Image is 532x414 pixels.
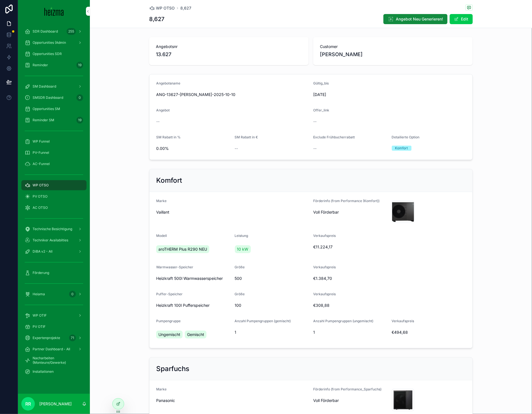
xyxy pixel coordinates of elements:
span: Panasonic [156,398,175,403]
span: ANG-13627-[PERSON_NAME]-2025-10-10 [156,92,309,97]
span: 13.627 [156,51,302,58]
div: 255 [67,28,76,35]
span: AC-Funnel [33,162,50,166]
span: Warmwasser-Speicher [156,265,193,269]
img: App logo [44,7,64,16]
a: Reminder SM19 [21,115,87,125]
span: Voll Förderbar [313,209,387,215]
span: 100 [235,303,309,308]
span: AC OTSO [33,205,48,210]
span: Angebot Neu Generieren! [396,16,443,22]
div: scrollable content [18,22,90,384]
a: AC-Funnel [21,159,87,169]
span: RR [25,401,31,407]
span: Heizkraft 100l Pufferspeicher [156,303,210,308]
span: Marke [156,199,167,203]
span: Größe [235,292,245,296]
span: WP OTSO [33,183,49,187]
span: [DATE] [313,92,387,97]
span: Förderinfo (from Performance_Sparfuchs) [313,387,381,391]
span: aroTHERM Plus R290 NEU [158,246,207,252]
span: SM Rabatt in € [235,135,258,139]
span: Technische Besichtigung [33,227,72,231]
button: Edit [450,14,473,24]
span: Puffer-Speicher [156,292,183,296]
a: Förderung [21,268,87,278]
span: WP Funnel [33,139,50,144]
span: PV OTSO [33,194,47,199]
span: Pumpengruppe [156,319,181,323]
span: Gemischt [187,332,204,337]
span: 1 [235,330,309,335]
span: Angebot [156,108,170,112]
span: Förderinfo (from Performance (Komfort)) [313,199,379,203]
span: Verkaufspreis [313,292,336,296]
span: PV-Funnel [33,150,49,155]
span: -- [235,146,238,151]
a: PV-Funnel [21,148,87,158]
span: Heiama [33,292,45,296]
span: Anzahl Pumpengruppen (ungemischt) [313,319,373,323]
span: PV OTIF [33,324,46,329]
a: PV OTSO [21,191,87,202]
span: Leistung [235,234,248,238]
span: Größe [235,265,245,269]
span: Angebotsnr [156,44,302,49]
a: Opportunities SDR [21,49,87,59]
span: Heizkraft 500l Warmwasserspeicher [156,276,223,281]
span: €1.384,70 [313,276,466,281]
span: Nacharbeiten (Monteure/Gewerke) [33,356,81,365]
span: Verkaufspreis [392,319,414,323]
a: Reminder19 [21,60,87,70]
span: Verkaufspreis [313,265,336,269]
a: PV OTIF [21,322,87,332]
a: DiBA v2 - All [21,246,87,257]
span: Verkaufspreis [313,234,336,238]
a: Nacharbeiten (Monteure/Gewerke) [21,355,87,365]
div: 0 [69,291,76,298]
span: Opportunities SM [33,107,60,111]
div: 0 [76,94,83,101]
span: Modell [156,234,167,238]
span: Installationen [33,369,54,374]
span: Expertenprojekte [33,336,60,340]
span: SMSDR Dashboard [33,95,63,100]
span: WP OTIF [33,313,47,318]
a: WP OTSO [149,5,175,11]
span: -- [156,119,160,124]
a: Installationen [21,367,87,377]
h2: Sparfuchs [156,364,189,373]
a: Technische Besichtigung [21,224,87,234]
a: 8,627 [180,5,191,11]
a: SMSDR Dashboard0 [21,93,87,103]
span: €308,88 [313,303,466,308]
span: Förderung [33,271,49,275]
span: Partner Dashboard - All [33,347,70,351]
a: WP OTIF [21,310,87,321]
span: Voll Förderbar [313,398,387,403]
a: Opportunities SM [21,104,87,114]
span: SM Dashboard [33,84,56,89]
span: [PERSON_NAME] [320,51,363,58]
div: 19 [76,62,83,68]
a: SDR Dashboard255 [21,26,87,36]
h2: Komfort [156,176,182,185]
div: Komfort [395,146,408,151]
span: Offer_link [313,108,329,112]
span: -- [313,119,317,124]
span: Vaillant [156,209,169,215]
span: €494,68 [392,330,466,335]
a: WP OTSO [21,180,87,190]
span: -- [313,146,317,151]
span: 10 kW [237,246,249,252]
span: Marke [156,387,167,391]
span: Opportunities (Admin [33,40,66,45]
span: SDR Dashboard [33,29,58,34]
a: 10 kW [235,245,251,253]
span: SM Rabatt in % [156,135,181,139]
span: WP OTSO [156,5,175,11]
span: 500 [235,276,309,281]
div: 71 [69,335,76,341]
span: Reminder SM [33,118,54,122]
